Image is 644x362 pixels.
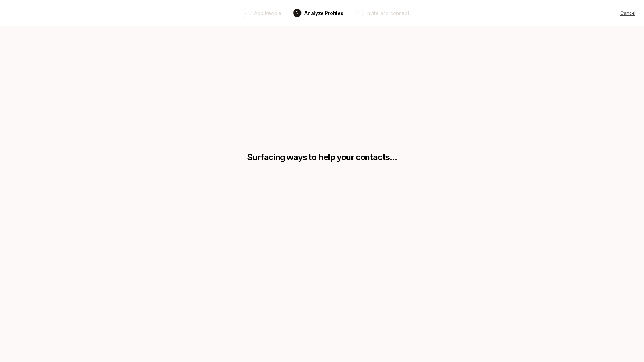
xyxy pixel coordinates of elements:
p: Add People [254,9,281,17]
p: Surfacing ways to help your contacts... [247,152,397,162]
p: Cancel [620,9,635,17]
p: Invite and connect [367,9,409,17]
p: Analyze Profiles [304,9,344,17]
p: 2 [296,10,299,16]
p: 3 [358,10,361,16]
